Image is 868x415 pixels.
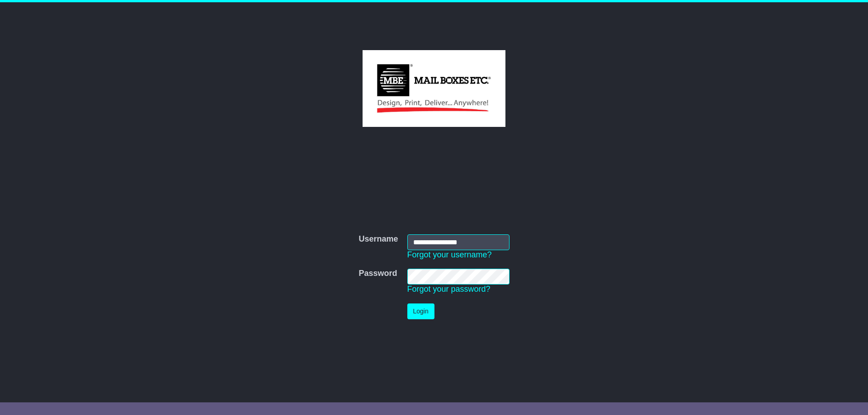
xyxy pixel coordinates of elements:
[363,50,505,127] img: MBE Bondi Junction
[407,303,434,319] button: Login
[407,284,491,294] a: Forgot your password?
[359,269,397,279] label: Password
[359,234,398,244] label: Username
[407,250,492,259] a: Forgot your username?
